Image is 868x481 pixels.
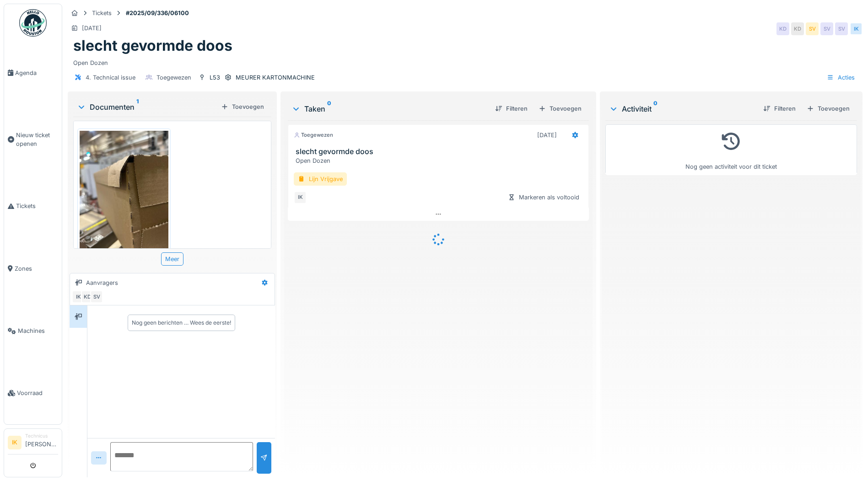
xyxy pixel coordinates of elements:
[161,252,183,266] div: Meer
[25,433,58,439] div: Technicus
[4,237,62,299] a: Zones
[82,24,102,32] div: [DATE]
[653,103,658,114] sup: 0
[491,102,531,115] div: Filteren
[25,433,58,452] li: [PERSON_NAME]
[4,104,62,175] a: Nieuw ticket openen
[122,9,193,17] strong: #2025/09/336/06100
[823,71,859,84] div: Acties
[294,172,347,186] div: Lijn Vrijgave
[850,22,863,35] div: IK
[4,175,62,237] a: Tickets
[73,55,857,67] div: Open Dozen
[835,22,848,35] div: SV
[18,326,58,335] span: Machines
[156,73,191,82] div: Toegewezen
[86,73,135,82] div: 4. Technical issue
[294,191,307,204] div: IK
[820,22,833,35] div: SV
[8,433,58,454] a: IK Technicus[PERSON_NAME]
[8,436,22,449] li: IK
[609,103,756,114] div: Activiteit
[132,319,231,327] div: Nog geen berichten … Wees de eerste!
[806,22,819,35] div: SV
[92,9,112,17] div: Tickets
[291,103,488,114] div: Taken
[296,147,585,156] h3: slecht gevormde doos
[19,9,47,37] img: Badge_color-CXgf-gQk.svg
[327,103,331,114] sup: 0
[4,300,62,362] a: Machines
[15,69,58,77] span: Agenda
[294,131,333,139] div: Toegewezen
[535,102,585,115] div: Toevoegen
[73,37,232,54] h1: slecht gevormde doos
[296,156,585,165] div: Open Dozen
[504,191,583,203] div: Markeren als voltooid
[791,22,804,35] div: KD
[72,290,85,303] div: IK
[86,278,118,287] div: Aanvragers
[4,362,62,424] a: Voorraad
[760,102,799,115] div: Filteren
[80,131,168,249] img: d0koqkmoelp4l7ztexq1229717s6
[16,202,58,210] span: Tickets
[236,73,315,82] div: MEURER KARTONMACHINE
[16,131,58,148] span: Nieuw ticket openen
[17,389,58,397] span: Voorraad
[776,22,789,35] div: KD
[4,42,62,104] a: Agenda
[611,128,851,171] div: Nog geen activiteit voor dit ticket
[77,102,217,112] div: Documenten
[90,290,103,303] div: SV
[803,102,853,115] div: Toevoegen
[217,101,268,113] div: Toevoegen
[81,290,94,303] div: KD
[537,131,557,139] div: [DATE]
[15,264,58,273] span: Zones
[136,102,139,112] sup: 1
[210,73,220,82] div: L53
